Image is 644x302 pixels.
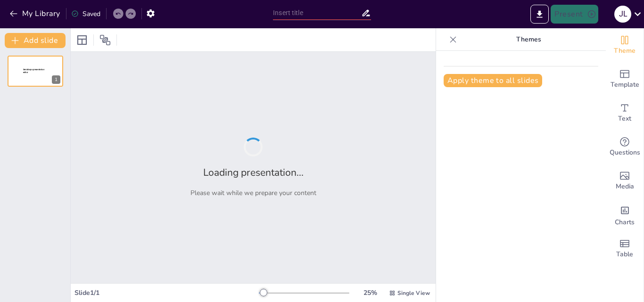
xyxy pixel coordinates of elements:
[614,6,631,23] div: J L
[397,289,430,297] span: Single View
[551,5,598,24] button: Present
[5,33,66,48] button: Add slide
[616,181,634,192] span: Media
[606,164,644,198] div: Add images, graphics, shapes or video
[616,249,633,260] span: Table
[614,46,636,56] span: Theme
[71,9,100,18] div: Saved
[99,34,111,46] span: Position
[606,62,644,96] div: Add ready made slides
[530,5,549,24] button: Export to PowerPoint
[461,28,596,51] p: Themes
[444,74,542,87] button: Apply theme to all slides
[606,130,644,164] div: Get real-time input from your audience
[8,56,63,87] div: 1
[606,232,644,266] div: Add a table
[611,80,639,90] span: Template
[23,68,44,73] span: Sendsteps presentation editor
[7,6,64,21] button: My Library
[606,198,644,232] div: Add charts and graphs
[203,166,304,179] h2: Loading presentation...
[52,75,60,84] div: 1
[606,96,644,130] div: Add text boxes
[618,114,631,124] span: Text
[615,217,635,228] span: Charts
[606,28,644,62] div: Change the overall theme
[74,33,90,48] div: Layout
[614,5,631,24] button: J L
[190,188,316,197] p: Please wait while we prepare your content
[359,288,381,297] div: 25 %
[74,288,259,297] div: Slide 1 / 1
[610,147,640,158] span: Questions
[273,6,361,20] input: Insert title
